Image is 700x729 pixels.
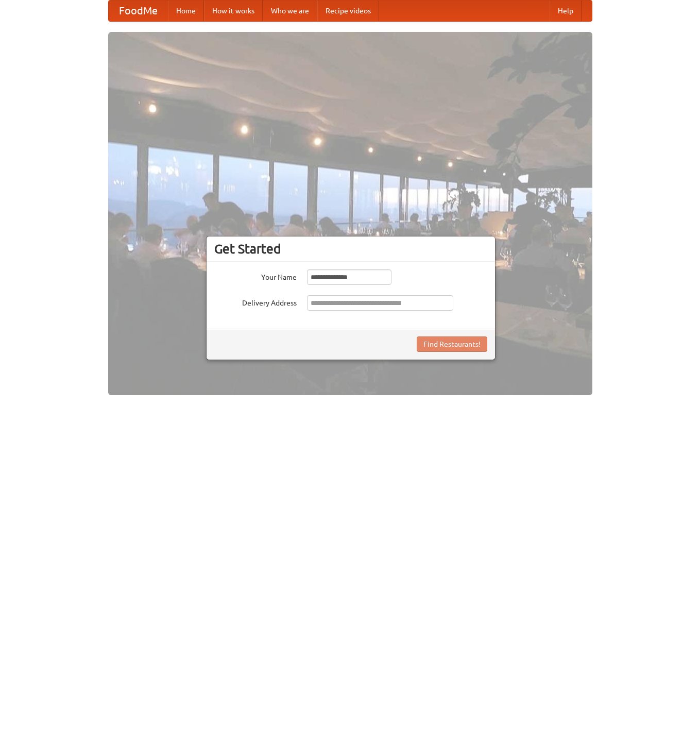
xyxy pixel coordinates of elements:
[214,295,297,308] label: Delivery Address
[550,1,582,21] a: Help
[214,269,297,282] label: Your Name
[214,241,487,257] h3: Get Started
[417,336,487,352] button: Find Restaurants!
[263,1,317,21] a: Who we are
[204,1,263,21] a: How it works
[317,1,379,21] a: Recipe videos
[109,1,168,21] a: FoodMe
[168,1,204,21] a: Home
